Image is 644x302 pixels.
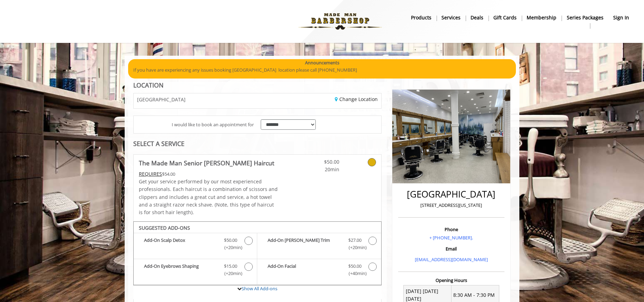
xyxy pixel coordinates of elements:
label: Add-On Scalp Detox [137,237,253,253]
b: gift cards [493,14,517,21]
a: [EMAIL_ADDRESS][DOMAIN_NAME] [415,256,488,263]
b: sign in [613,14,629,21]
label: Add-On Eyebrows Shaping [137,263,253,279]
a: DealsDeals [466,12,489,22]
span: $50.00 [298,158,339,166]
span: $27.00 [348,237,361,244]
b: Series packages [567,14,603,21]
b: Services [441,14,460,21]
span: [GEOGRAPHIC_DATA] [137,97,186,102]
a: Change Location [335,96,378,102]
a: Show All Add-ons [242,285,277,292]
span: (+20min ) [345,244,365,251]
h2: [GEOGRAPHIC_DATA] [400,189,503,199]
a: Productsproducts [406,12,437,22]
b: The Made Man Senior [PERSON_NAME] Haircut [139,158,274,168]
b: SUGGESTED ADD-ONS [139,225,190,231]
b: Add-On [PERSON_NAME] Trim [268,237,341,251]
span: (+40min ) [345,270,365,277]
p: Get your service performed by our most experienced professionals. Each haircut is a combination o... [139,178,278,217]
div: The Made Man Senior Barber Haircut Add-onS [133,221,382,286]
div: $54.00 [139,170,278,178]
a: Series packagesSeries packages [562,12,608,30]
b: Add-On Scalp Detox [144,237,217,251]
img: Made Man Barbershop logo [293,2,388,40]
span: This service needs some Advance to be paid before we block your appointment [139,171,162,177]
span: 20min [298,166,339,173]
a: ServicesServices [437,12,466,22]
a: sign insign in [608,12,634,22]
b: Membership [527,14,556,21]
div: SELECT A SERVICE [133,140,382,147]
span: (+20min ) [221,270,241,277]
b: Add-On Facial [268,263,341,277]
h3: Phone [400,227,503,232]
p: If you have are experiencing any issues booking [GEOGRAPHIC_DATA] location please call [PHONE_NUM... [133,66,511,74]
a: + [PHONE_NUMBER]. [429,235,473,241]
a: MembershipMembership [522,12,562,22]
b: products [411,14,431,21]
b: Announcements [305,59,339,66]
h3: Opening Hours [398,278,504,283]
b: Add-On Eyebrows Shaping [144,263,217,277]
span: I would like to book an appointment for [172,121,254,128]
p: [STREET_ADDRESS][US_STATE] [400,202,503,209]
label: Add-On Facial [261,263,377,279]
a: Gift cardsgift cards [489,12,522,22]
b: LOCATION [133,81,163,89]
span: (+20min ) [221,244,241,251]
span: $50.00 [348,263,361,270]
h3: Email [400,246,503,251]
label: Add-On Beard Trim [261,237,377,253]
span: $15.00 [224,263,237,270]
b: Deals [471,14,483,21]
span: $50.00 [224,237,237,244]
